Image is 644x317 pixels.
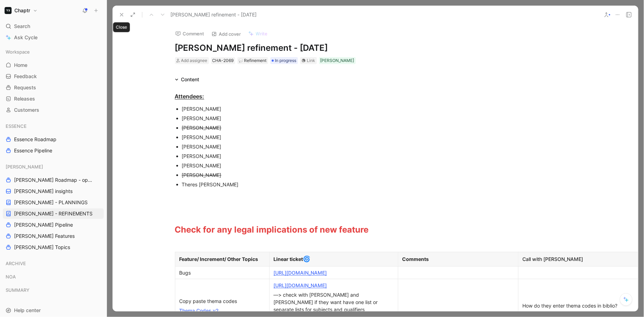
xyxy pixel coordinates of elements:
div: —> check with [PERSON_NAME] and [PERSON_NAME] if they want have one list or separate lists for su... [274,291,394,313]
span: Releases [14,95,35,102]
div: [PERSON_NAME] [320,57,354,64]
a: Home [3,60,104,70]
div: NOA [3,271,104,284]
img: Chaptr [5,7,12,14]
span: Requests [14,84,36,91]
a: [PERSON_NAME] Roadmap - open items [3,175,104,185]
span: Add assignee [181,58,208,63]
a: [PERSON_NAME] Pipeline [3,220,104,230]
a: [URL][DOMAIN_NAME] [274,282,327,288]
div: ESSENCEEssence RoadmapEssence Pipeline [3,121,104,156]
span: Customers [14,106,39,113]
button: ChaptrChaptr [3,6,39,15]
a: Ask Cycle [3,32,104,43]
span: [PERSON_NAME] [6,163,43,170]
span: Workspace [6,48,30,55]
span: ESSENCE [6,123,27,130]
div: ESSENCE [3,121,104,131]
div: Refinement [239,57,267,64]
span: SUMMARY [6,287,29,294]
div: [PERSON_NAME] [3,161,104,172]
span: Home [14,62,27,69]
span: Check for any legal implications of new feature [175,225,369,235]
div: [PERSON_NAME] [182,152,418,160]
div: In progress [270,57,298,64]
div: ARCHIVE [3,258,104,271]
span: [PERSON_NAME] - PLANNINGS [14,199,88,206]
span: Write [256,30,268,37]
a: Requests [3,82,104,93]
div: [PERSON_NAME] [182,162,418,169]
span: NOA [6,273,16,280]
s: [PERSON_NAME] [182,125,222,131]
span: [PERSON_NAME] insights [14,188,73,195]
button: Add cover [208,29,244,39]
div: Search [3,21,104,32]
span: Essence Roadmap [14,136,56,143]
a: [PERSON_NAME] - REFINEMENTS [3,208,104,219]
button: Write [245,29,271,39]
div: How do they enter thema codes in biblio? [523,302,634,309]
a: Thema Codes v2 [179,308,219,313]
div: Bugs [179,269,265,276]
u: Attendees: [175,93,204,100]
span: Ask Cycle [14,33,38,42]
div: ARCHIVE [3,258,104,269]
span: Feedback [14,73,37,80]
a: [URL][DOMAIN_NAME] [274,270,327,276]
span: [PERSON_NAME] - REFINEMENTS [14,210,93,217]
s: [PERSON_NAME] [182,172,222,178]
div: Workspace [3,47,104,57]
span: Essence Pipeline [14,147,52,154]
div: [PERSON_NAME] [182,105,418,112]
div: NOA [3,271,104,282]
a: Customers [3,105,104,115]
strong: Feature/ Increment/ Other Topics [179,256,258,262]
span: [PERSON_NAME] Roadmap - open items [14,177,95,184]
h1: [PERSON_NAME] refinement - [DATE] [175,42,418,54]
a: Essence Roadmap [3,134,104,145]
div: Copy paste thema codes [179,297,265,305]
span: Help center [14,307,41,313]
span: [PERSON_NAME] refinement - [DATE] [170,11,257,19]
span: In progress [275,57,297,64]
div: Link [307,57,316,64]
div: Content [181,75,199,84]
a: [PERSON_NAME] - PLANNINGS [3,197,104,208]
div: [PERSON_NAME] [182,115,418,122]
span: [PERSON_NAME] Pipeline [14,221,73,228]
span: ARCHIVE [6,260,26,267]
span: [PERSON_NAME] Features [14,233,75,240]
div: [PERSON_NAME] [182,133,418,141]
div: 💬Refinement [237,57,268,64]
strong: Comments [402,256,429,262]
div: SUMMARY [3,285,104,295]
a: [PERSON_NAME] Features [3,231,104,241]
span: [PERSON_NAME] Topics [14,244,70,251]
div: [PERSON_NAME] [182,143,418,150]
strong: Linear ticket [274,256,303,262]
a: Feedback [3,71,104,82]
div: CHA-2069 [212,57,234,64]
div: SUMMARY [3,285,104,297]
img: 💬 [239,58,243,63]
span: Search [14,22,30,30]
button: Comment [172,29,208,39]
div: Call with [PERSON_NAME] [523,255,634,263]
a: [PERSON_NAME] insights [3,186,104,197]
div: Help center [3,305,104,316]
div: Theres [PERSON_NAME] [182,181,418,188]
div: [PERSON_NAME][PERSON_NAME] Roadmap - open items[PERSON_NAME] insights[PERSON_NAME] - PLANNINGS[PE... [3,161,104,253]
h1: Chaptr [14,7,30,14]
span: 🌀 [303,255,311,262]
a: [PERSON_NAME] Topics [3,242,104,253]
a: Releases [3,94,104,104]
div: Close [113,22,130,32]
a: Essence Pipeline [3,145,104,156]
div: Content [172,75,202,84]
